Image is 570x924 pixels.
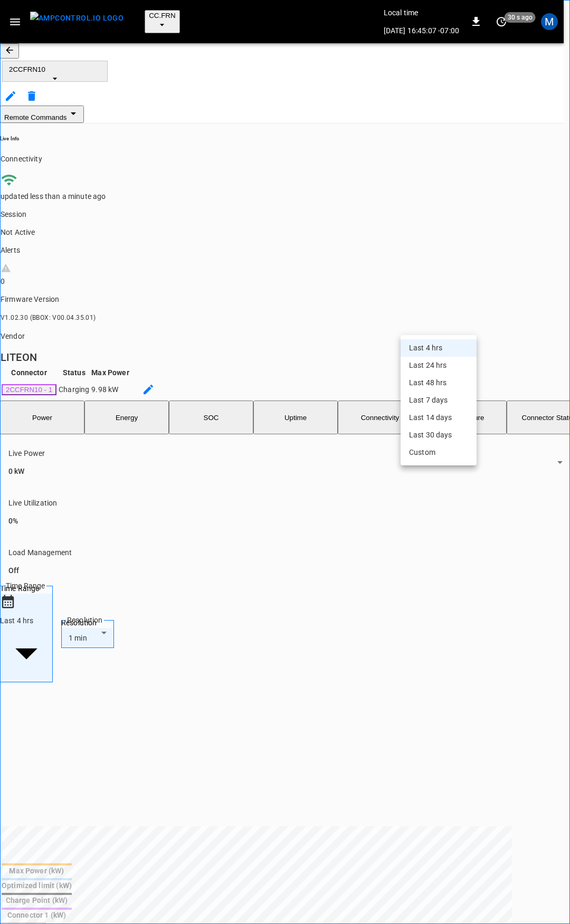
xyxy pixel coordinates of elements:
[1,154,564,164] p: Connectivity
[84,401,169,434] button: Energy
[169,401,253,434] button: SOC
[8,466,530,478] h6: 0 kW
[61,628,138,648] div: 1 min
[58,367,90,378] th: Status
[493,13,510,30] button: set refresh interval
[1,349,564,366] h6: LITEON
[401,374,477,392] li: Last 48 hrs
[1,245,564,255] p: Alerts
[1,294,564,304] p: Firmware Version
[384,7,459,18] p: Local time
[8,547,530,558] p: Load Management
[1,331,564,341] p: Vendor
[1,209,564,220] p: Session
[401,426,477,444] li: Last 30 days
[401,392,477,409] li: Last 7 days
[8,516,530,527] h6: 0%
[91,379,129,399] td: 9.98 kW
[30,12,123,25] img: ampcontrol.io logo
[401,339,477,357] li: Last 4 hrs
[401,409,477,426] li: Last 14 days
[9,65,101,73] span: 2CCFRN10
[1,192,106,201] span: updated less than a minute ago
[58,379,90,399] td: Charging
[253,401,338,434] button: Uptime
[61,617,114,628] label: Resolution
[384,25,459,36] p: [DATE] 16:45:07 -07:00
[505,12,536,23] span: 30 s ago
[338,401,422,434] button: Connectivity
[1,276,564,287] div: 0
[91,367,129,378] th: Max Power
[2,384,56,395] button: 2CCFRN10 - 1
[401,357,477,374] li: Last 24 hrs
[8,498,530,508] p: Live Utilization
[1,227,564,237] p: Not Active
[26,8,128,35] button: menu
[8,565,530,577] h6: Off
[401,444,477,461] li: Custom
[1,367,57,378] th: Connector
[8,448,530,459] p: Live Power
[541,13,558,30] div: profile-icon
[149,12,175,20] span: CC.FRN
[1,314,96,321] span: V1.02.30 (BBOX: V00.04.35.01)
